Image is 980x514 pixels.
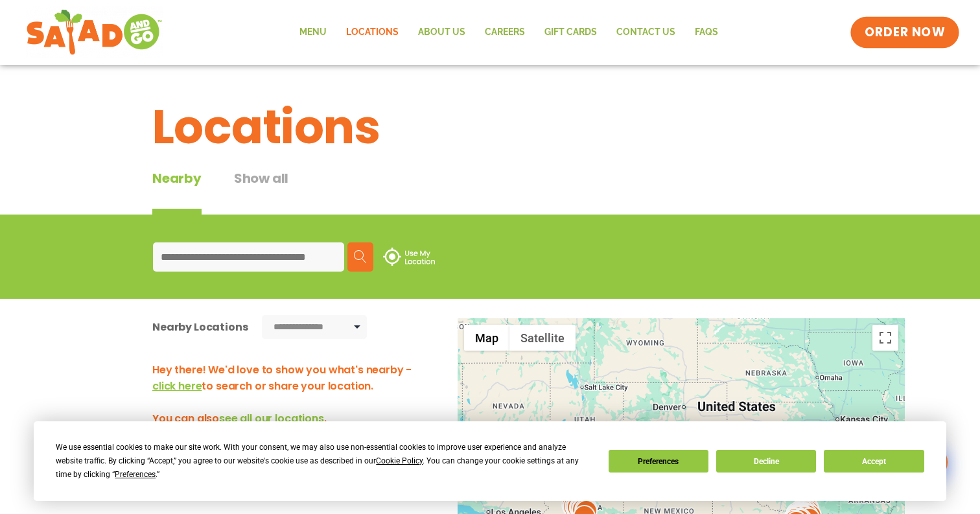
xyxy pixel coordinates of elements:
a: GIFT CARDS [535,18,607,47]
span: Preferences [115,470,156,479]
a: ORDER NOW [850,17,959,48]
img: use-location.svg [383,248,435,266]
a: About Us [408,18,475,47]
a: FAQs [685,18,728,47]
button: Show satellite imagery [509,325,576,351]
button: Preferences [609,450,708,473]
img: new-SAG-logo-768×292 [26,6,163,58]
span: see all our locations [219,411,324,426]
div: Nearby [152,169,202,215]
h3: Hey there! We'd love to show you what's nearby - to search or share your location. You can also . [152,362,431,426]
a: Menu [290,18,336,47]
button: Show all [234,169,288,215]
div: We use essential cookies to make our site work. With your consent, we may also use non-essential ... [56,441,592,482]
div: Nearby Locations [152,319,248,335]
a: Careers [475,18,535,47]
div: Tabbed content [152,169,321,215]
nav: Menu [290,18,728,47]
span: Cookie Policy [376,456,423,465]
a: Locations [336,18,408,47]
button: Accept [824,450,924,473]
div: Cookie Consent Prompt [34,421,946,501]
button: Show street map [464,325,509,351]
button: Decline [716,450,816,473]
span: ORDER NOW [865,24,945,41]
button: Toggle fullscreen view [872,325,898,351]
span: click here [152,379,202,393]
a: Contact Us [607,18,685,47]
img: search.svg [354,250,367,263]
h1: Locations [152,92,828,162]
